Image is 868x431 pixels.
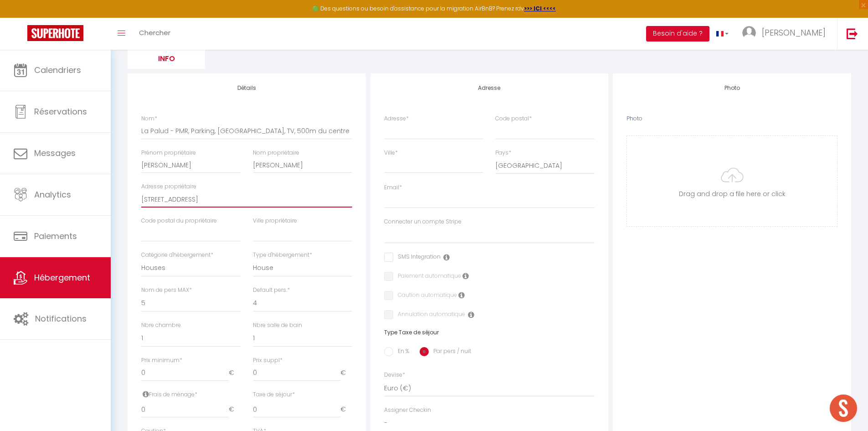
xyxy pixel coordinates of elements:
[253,149,299,157] label: Nom propriétaire
[384,183,402,192] label: Email
[384,371,405,379] label: Devise
[384,114,409,123] label: Adresse
[141,85,352,91] h4: Détails
[384,329,595,336] h6: Type Taxe de séjour
[735,18,837,50] a: ... [PERSON_NAME]
[495,114,532,123] label: Code postal
[34,230,77,242] span: Paiements
[139,28,170,37] span: Chercher
[34,272,90,283] span: Hébergement
[627,114,642,123] label: Photo
[34,189,71,200] span: Analytics
[34,106,87,117] span: Réservations
[340,401,352,418] span: €
[384,218,462,226] label: Connecter un compte Stripe
[742,26,756,40] img: ...
[495,149,511,157] label: Pays
[253,251,312,260] label: Type d'hébergement
[253,217,297,225] label: Ville propriétaire
[393,291,457,301] label: Caution automatique
[27,25,83,41] img: Super Booking
[524,5,556,12] a: >>> ICI <<<<
[393,272,461,282] label: Paiement automatique
[141,321,181,330] label: Nbre chambre
[384,406,431,415] label: Assigner Checkin
[253,356,282,365] label: Prix suppl
[340,365,352,381] span: €
[143,390,149,398] i: Frais de ménage
[141,390,197,399] label: Frais de ménage
[830,395,857,422] div: Ouvrir le chat
[35,313,87,324] span: Notifications
[141,251,213,260] label: Catégorie d'hébergement
[384,85,595,91] h4: Adresse
[253,321,302,330] label: Nbre salle de bain
[229,365,241,381] span: €
[141,114,157,123] label: Nom
[141,217,217,225] label: Code postal du propriétaire
[132,18,177,50] a: Chercher
[229,401,241,418] span: €
[253,286,290,295] label: Default pers.
[393,347,409,357] label: En %
[141,149,196,157] label: Prénom propriétaire
[762,27,826,38] span: [PERSON_NAME]
[627,85,837,91] h4: Photo
[141,182,196,191] label: Adresse propriétaire
[141,356,182,365] label: Prix minimum
[384,149,398,157] label: Ville
[128,47,205,69] li: Info
[253,390,295,399] label: Taxe de séjour
[847,28,858,39] img: logout
[429,347,471,357] label: Par pers / nuit
[646,26,709,42] button: Besoin d'aide ?
[34,64,81,76] span: Calendriers
[34,147,76,159] span: Messages
[141,286,192,295] label: Nom de pers MAX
